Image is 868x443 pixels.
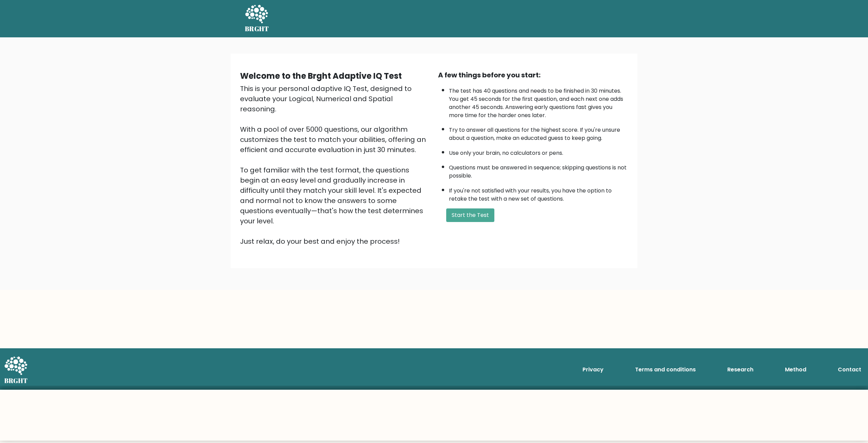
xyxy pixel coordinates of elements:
b: Welcome to the Brght Adaptive IQ Test [240,70,402,81]
a: Method [782,363,809,376]
a: Privacy [580,363,606,376]
a: Contact [835,363,864,376]
li: Use only your brain, no calculators or pens. [449,146,628,157]
h5: BRGHT [245,25,269,33]
a: Terms and conditions [632,363,698,376]
li: Questions must be answered in sequence; skipping questions is not possible. [449,160,628,180]
div: This is your personal adaptive IQ Test, designed to evaluate your Logical, Numerical and Spatial ... [240,84,430,246]
li: If you're not satisfied with your results, you have the option to retake the test with a new set ... [449,183,628,203]
li: The test has 40 questions and needs to be finished in 30 minutes. You get 45 seconds for the firs... [449,84,628,119]
a: Research [725,363,756,376]
button: Start the Test [446,208,494,222]
a: BRGHT [245,3,269,35]
li: Try to answer all questions for the highest score. If you're unsure about a question, make an edu... [449,123,628,142]
div: A few things before you start: [438,70,628,80]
